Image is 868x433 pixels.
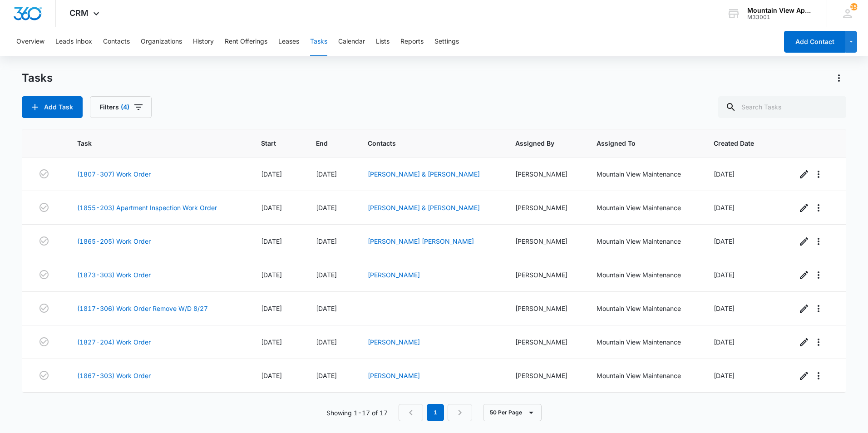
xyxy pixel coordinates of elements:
span: [DATE] [261,204,282,212]
span: [DATE] [261,372,282,379]
button: Tasks [310,27,327,56]
span: [DATE] [316,170,337,178]
div: Mountain View Maintenance [597,371,692,380]
span: [DATE] [714,338,735,346]
span: Contacts [368,138,480,148]
span: [DATE] [316,372,337,379]
span: [DATE] [316,237,337,245]
span: [DATE] [261,338,282,346]
em: 1 [427,404,444,421]
span: (4) [121,104,129,110]
span: [DATE] [261,237,282,245]
div: [PERSON_NAME] [515,337,575,347]
span: Created Date [714,138,762,148]
span: [DATE] [261,271,282,279]
a: (1873-303) Work Order [77,270,151,280]
nav: Pagination [399,404,472,421]
a: (1827-204) Work Order [77,337,151,347]
span: [DATE] [714,305,735,312]
div: Mountain View Maintenance [597,236,692,246]
div: Mountain View Maintenance [597,337,692,347]
a: (1817-306) Work Order Remove W/D 8/27 [77,304,208,313]
div: Mountain View Maintenance [597,304,692,313]
a: [PERSON_NAME] [368,338,420,346]
h1: Tasks [22,71,53,85]
div: account name [747,7,814,14]
a: [PERSON_NAME] [368,372,420,379]
a: (1867-303) Work Order [77,371,151,380]
span: [DATE] [714,237,735,245]
span: [DATE] [261,170,282,178]
span: [DATE] [261,305,282,312]
div: [PERSON_NAME] [515,203,575,212]
span: [DATE] [714,204,735,212]
button: Lists [376,27,390,56]
div: Mountain View Maintenance [597,169,692,179]
span: 158 [850,3,858,10]
span: [DATE] [316,338,337,346]
span: Start [261,138,281,148]
p: Showing 1-17 of 17 [326,408,388,418]
a: [PERSON_NAME] & [PERSON_NAME] [368,204,480,212]
a: [PERSON_NAME] [368,271,420,279]
div: [PERSON_NAME] [515,371,575,380]
button: Contacts [103,27,130,56]
div: [PERSON_NAME] [515,304,575,313]
span: [DATE] [714,170,735,178]
span: End [316,138,332,148]
div: account id [747,14,814,20]
a: [PERSON_NAME] & [PERSON_NAME] [368,170,480,178]
button: Leases [278,27,299,56]
div: [PERSON_NAME] [515,270,575,280]
div: [PERSON_NAME] [515,169,575,179]
div: Mountain View Maintenance [597,203,692,212]
span: CRM [69,8,89,18]
span: [DATE] [714,271,735,279]
span: Assigned By [515,138,562,148]
a: (1807-307) Work Order [77,169,151,179]
span: [DATE] [316,305,337,312]
span: Assigned To [597,138,679,148]
button: Overview [16,27,44,56]
button: Add Contact [784,31,845,53]
a: (1855-203) Apartment Inspection Work Order [77,203,217,212]
button: Filters(4) [90,96,152,118]
input: Search Tasks [718,96,846,118]
div: [PERSON_NAME] [515,236,575,246]
span: [DATE] [316,271,337,279]
button: Calendar [338,27,365,56]
button: Leads Inbox [55,27,92,56]
button: Settings [434,27,459,56]
a: (1865-205) Work Order [77,236,151,246]
span: Task [77,138,226,148]
button: Reports [400,27,424,56]
button: Organizations [141,27,182,56]
div: Mountain View Maintenance [597,270,692,280]
button: 50 Per Page [483,404,542,421]
button: Add Task [22,96,83,118]
span: [DATE] [316,204,337,212]
button: Actions [832,71,846,85]
div: notifications count [850,3,858,10]
button: Rent Offerings [225,27,267,56]
button: History [193,27,214,56]
span: [DATE] [714,372,735,379]
a: [PERSON_NAME] [PERSON_NAME] [368,237,474,245]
